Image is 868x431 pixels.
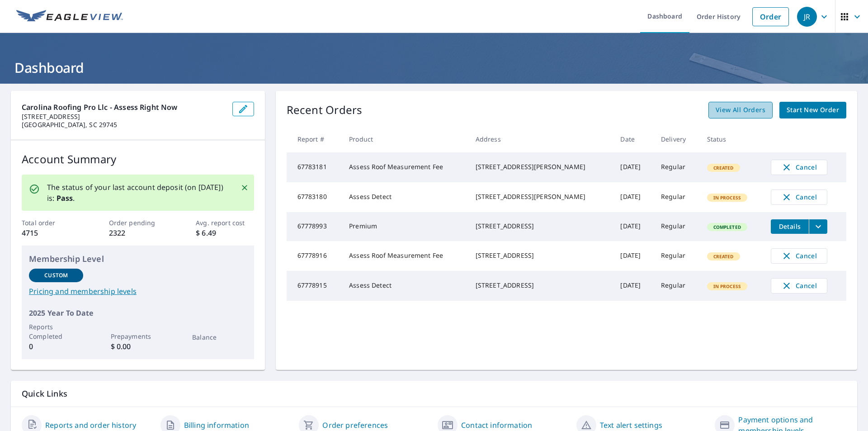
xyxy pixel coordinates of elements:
span: Details [776,222,803,231]
a: Text alert settings [600,420,662,431]
p: Membership Level [29,253,247,265]
th: Delivery [654,126,700,152]
td: [DATE] [613,182,654,212]
p: 4715 [22,227,80,238]
p: $ 6.49 [196,227,254,238]
p: [STREET_ADDRESS] [22,113,225,121]
span: Completed [708,224,746,230]
th: Report # [287,126,342,152]
p: 0 [29,341,83,352]
td: 67778916 [287,241,342,271]
p: Balance [192,332,246,342]
p: Reports Completed [29,322,83,341]
td: 67783181 [287,152,342,182]
a: Start New Order [779,102,846,118]
p: Recent Orders [287,102,363,118]
span: In Process [708,283,747,289]
td: Regular [654,152,700,182]
div: [STREET_ADDRESS] [476,281,606,290]
p: Prepayments [111,332,165,341]
td: [DATE] [613,212,654,241]
td: [DATE] [613,271,654,301]
span: Cancel [780,251,818,261]
div: [STREET_ADDRESS] [476,251,606,260]
a: Contact information [461,420,532,431]
button: Cancel [771,189,827,205]
td: Regular [654,182,700,212]
p: [GEOGRAPHIC_DATA], SC 29745 [22,121,225,129]
td: [DATE] [613,241,654,271]
td: Regular [654,271,700,301]
p: Custom [44,271,68,279]
button: detailsBtn-67778993 [771,219,809,234]
span: Created [708,165,739,171]
td: Assess Detect [342,182,468,212]
button: Cancel [771,160,827,175]
a: Reports and order history [45,420,136,431]
span: Start New Order [787,104,839,116]
p: Total order [22,218,80,227]
img: EV Logo [16,10,123,24]
div: [STREET_ADDRESS][PERSON_NAME] [476,162,606,171]
th: Status [700,126,764,152]
h1: Dashboard [11,58,857,77]
th: Date [613,126,654,152]
div: JR [797,7,817,27]
p: Quick Links [22,388,846,399]
td: Premium [342,212,468,241]
button: Cancel [771,278,827,294]
td: Regular [654,241,700,271]
td: Assess Roof Measurement Fee [342,152,468,182]
p: $ 0.00 [111,341,165,352]
span: Cancel [780,280,818,291]
td: 67778915 [287,271,342,301]
div: [STREET_ADDRESS][PERSON_NAME] [476,192,606,201]
button: Close [239,182,250,194]
p: Avg. report cost [196,218,254,227]
a: Order [752,7,789,26]
td: 67783180 [287,182,342,212]
span: Cancel [780,162,818,173]
td: Regular [654,212,700,241]
th: Address [468,126,613,152]
p: Carolina Roofing Pro Llc - Assess Right Now [22,102,225,113]
div: [STREET_ADDRESS] [476,222,606,231]
span: Cancel [780,192,818,203]
p: Account Summary [22,151,254,167]
p: The status of your last account deposit (on [DATE]) is: . [47,182,230,204]
p: Order pending [109,218,167,227]
button: Cancel [771,248,827,264]
td: [DATE] [613,152,654,182]
p: 2025 Year To Date [29,308,247,318]
td: Assess Detect [342,271,468,301]
a: Pricing and membership levels [29,286,247,297]
a: View All Orders [708,102,773,118]
span: In Process [708,194,747,201]
button: filesDropdownBtn-67778993 [809,219,827,234]
b: Pass [57,193,73,203]
a: Order preferences [322,420,388,431]
p: 2322 [109,227,167,238]
span: Created [708,253,739,260]
td: Assess Roof Measurement Fee [342,241,468,271]
a: Billing information [184,420,249,431]
th: Product [342,126,468,152]
span: View All Orders [716,104,765,116]
td: 67778993 [287,212,342,241]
